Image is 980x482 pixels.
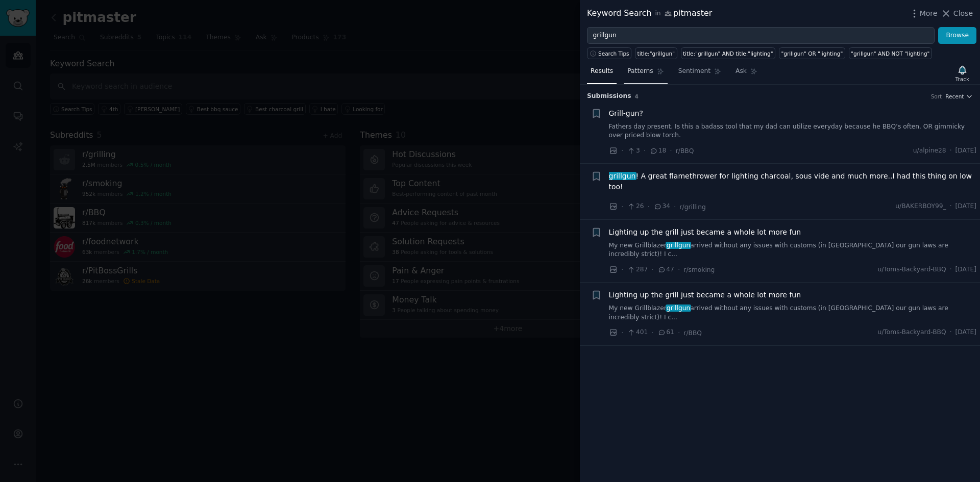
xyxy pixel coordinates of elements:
span: in [655,9,660,18]
span: · [621,264,623,275]
span: Ask [736,67,747,76]
span: Submission s [587,92,631,101]
a: "grillgun" OR "lighting" [779,47,845,59]
button: Browse [938,27,976,44]
span: grillgun [608,172,636,180]
span: Search Tips [598,50,629,57]
span: · [950,146,952,156]
a: Lighting up the grill just became a whole lot more fun [609,290,801,300]
span: [DATE] [955,146,976,156]
span: u/alpine28 [913,146,946,156]
a: Fathers day present. Is this a badass tool that my dad can utilize everyday because he BBQ’s ofte... [609,122,977,140]
span: · [651,327,653,338]
span: · [670,145,672,156]
span: 61 [657,328,674,337]
span: [DATE] [955,202,976,211]
a: title:"grillgun" [635,47,677,59]
span: 287 [627,265,648,274]
span: · [678,264,680,275]
span: ! A great flamethrower for lighting charcoal, sous vide and much more..I had this thing on low too! [609,171,977,192]
span: grillgun [666,305,691,312]
span: [DATE] [955,265,976,274]
span: u/BAKERBOY99_ [895,202,946,211]
span: r/grilling [680,204,706,211]
span: · [644,145,646,156]
span: Close [953,8,973,19]
span: 4 [635,93,639,99]
span: · [621,327,623,338]
span: 34 [653,202,670,211]
span: 18 [649,146,666,156]
span: · [621,145,623,156]
span: · [651,264,653,275]
a: grillgun! A great flamethrower for lighting charcoal, sous vide and much more..I had this thing o... [609,171,977,192]
a: Sentiment [675,63,725,84]
span: 26 [627,202,644,211]
span: Results [591,67,613,76]
span: · [648,201,650,212]
a: Grill-gun? [609,108,643,119]
a: My new Grillblazergrillgunarrived without any issues with customs (in [GEOGRAPHIC_DATA] our gun l... [609,304,977,322]
div: Track [955,75,969,83]
div: Sort [931,93,942,100]
button: More [909,8,938,19]
span: r/BBQ [683,329,702,337]
button: Search Tips [587,47,631,59]
span: Patterns [627,67,653,76]
span: grillgun [666,242,691,249]
a: Lighting up the grill just became a whole lot more fun [609,227,801,238]
a: "grillgun" AND NOT "lighting" [849,47,932,59]
span: 3 [627,146,640,156]
span: · [678,327,680,338]
span: [DATE] [955,328,976,337]
a: My new Grillblazergrillgunarrived without any issues with customs (in [GEOGRAPHIC_DATA] our gun l... [609,241,977,259]
span: u/Toms-Backyard-BBQ [877,328,946,337]
div: title:"grillgun" [638,50,675,57]
button: Close [941,8,973,19]
div: "grillgun" AND NOT "lighting" [851,50,929,57]
span: More [920,8,938,19]
span: 47 [657,265,674,274]
button: Track [952,63,973,84]
span: · [950,328,952,337]
span: u/Toms-Backyard-BBQ [877,265,946,274]
span: · [950,265,952,274]
span: Sentiment [678,67,710,76]
span: 401 [627,328,648,337]
div: title:"grillgun" AND title:"lighting" [683,50,773,57]
div: "grillgun" OR "lighting" [781,50,843,57]
a: Patterns [624,63,667,84]
span: · [621,201,623,212]
button: Recent [945,93,973,100]
a: Results [587,63,617,84]
span: r/smoking [683,266,715,273]
div: Keyword Search pitmaster [587,7,712,20]
span: · [674,201,676,212]
span: Recent [945,93,964,100]
input: Try a keyword related to your business [587,27,935,44]
a: Ask [732,63,761,84]
span: · [950,202,952,211]
a: title:"grillgun" AND title:"lighting" [681,47,775,59]
span: r/BBQ [676,147,694,155]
